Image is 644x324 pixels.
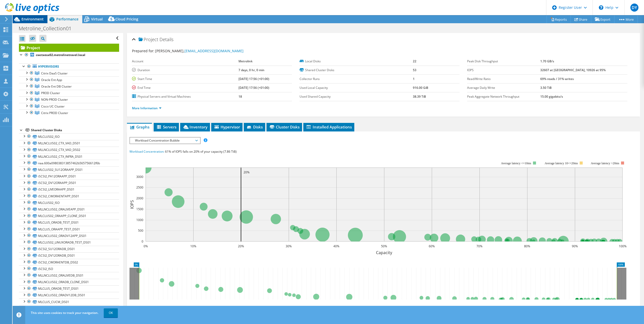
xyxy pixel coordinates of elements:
text: 80% [524,244,530,248]
a: MLCLUS_ORADB_TEST_DS01 [19,219,119,226]
text: Average latency >20ms [591,161,619,165]
a: Hypervisors [19,63,119,70]
a: iSCSI2_DV12ORAAPP_DS01 [19,180,119,186]
text: 2500 [136,185,143,190]
label: Prepared for: [132,48,154,53]
svg: \n [599,5,603,10]
b: cwctxesx02.metrolinetravel.local [36,53,85,57]
a: OK [104,308,118,317]
span: Environment [21,17,44,21]
a: MLLNCLUS02_ORALIVEDB_DS01 [19,272,119,279]
b: 69% reads / 31% writes [540,77,574,81]
label: Physical Servers and Virtual Machines [132,94,238,99]
span: Servers [156,124,176,129]
tspan: Average latency <=10ms [501,161,531,165]
b: 22 [413,59,416,63]
label: Used Local Capacity [300,85,413,90]
a: iSCSI2_ISO [19,265,119,272]
span: Cluster Disks [269,124,300,129]
b: [DATE] 17:56 (+01:00) [238,86,269,90]
a: Reports [547,15,571,23]
span: Citrix PROD Cluster [41,111,68,115]
a: MLLNCLUS02_ORALIVEAPP_DS01 [19,206,119,212]
a: MLCLUS02_ISO [19,133,119,140]
b: 15.00 gigabits/s [540,94,563,99]
a: Share [571,15,591,23]
label: Local Disks [300,59,413,64]
label: Collector Runs [300,76,413,82]
a: Export [591,15,614,23]
span: [PERSON_NAME], [155,48,244,53]
text: 90% [572,244,578,248]
label: Duration [132,68,238,73]
span: Citrix DaaS Cluster [41,71,68,75]
label: Average Daily Write [467,85,540,90]
label: Peak Disk Throughput [467,59,540,64]
a: MLCLUS_HUSTUS_DS01 [19,305,119,312]
a: [EMAIL_ADDRESS][DOMAIN_NAME] [184,48,244,53]
label: Shared Cluster Disks [300,68,413,73]
span: Virtual [91,17,103,21]
text: 500 [138,228,143,233]
a: MLLNCLUS02_ORADB_CLONE_DS01 [19,279,119,285]
text: 60% [429,244,435,248]
b: 916.00 GiB [413,86,428,90]
text: 1000 [136,218,143,222]
text: 10% [190,244,196,248]
span: Project [139,37,158,42]
text: 0 [142,239,143,244]
b: 1.70 GB/s [540,59,554,63]
a: iSCSI2_CWORAENTAPP_DS01 [19,193,119,199]
text: 50% [381,244,387,248]
text: 40% [333,244,339,248]
a: Project [19,44,119,52]
a: MLLNCLUS02_CTX_INFRA_DS01 [19,153,119,160]
text: IOPS [129,200,135,209]
b: 18 [238,94,242,99]
b: 32607 at [GEOGRAPHIC_DATA], 10926 at 95% [540,68,606,72]
label: Peak Aggregate Network Throughput [467,94,540,99]
a: More [614,15,638,23]
text: 100% [619,244,626,248]
a: MLLNCLUS02_CTX_VAD_DS01 [19,140,119,147]
text: 0% [143,244,148,248]
a: MLCLUS02_ORAAPP_CLONE_DS01 [19,213,119,219]
a: naa.600a098038313857462b565756612f6b [19,160,119,166]
a: iSCSI2_CWORAENTDB_DS02 [19,259,119,265]
a: More Information [132,106,162,110]
label: Account [132,59,238,64]
span: PROD Cluster [41,91,60,95]
label: Read/Write Ratio [467,76,540,82]
h1: Metroline_Collection01 [16,26,79,31]
span: Performance [56,17,78,21]
a: cwctxesx02.metrolinetravel.local [19,52,119,58]
a: MLCLUS02_LINUXORADB_TEST_DS01 [19,239,119,246]
div: Shared Cluster Disks [31,127,119,133]
text: 20% [238,244,244,248]
text: 3000 [136,175,143,179]
a: iSCSI2_SU12ORADB_DS01 [19,246,119,252]
text: 1500 [136,207,143,211]
a: MLLNCLUS02_ORADV12DB_DS01 [19,292,119,299]
a: Citrix PROD Cluster [19,110,119,116]
label: Used Shared Capacity [300,94,413,99]
span: Oracle Ent App [41,78,62,82]
span: Graphs [129,124,149,129]
a: NON-PROD Cluster [19,96,119,103]
b: 53 [413,68,416,72]
a: iSCSI2_PA12ORAAPP_DS01 [19,173,119,180]
span: NON-PROD Cluster [41,97,68,102]
text: 20% [244,170,250,174]
b: 7 days, 0 hr, 0 min [238,68,264,72]
span: Details [159,36,173,42]
a: MLCLUS_ORADB_TEST_DS01 [19,285,119,292]
span: DY [630,4,638,12]
a: iSCSI2_LIVEORAAPP_DS01 [19,186,119,193]
tspan: Average latency 10<=20ms [545,161,578,165]
label: End Time [132,85,238,90]
a: Citrix DaaS Cluster [19,70,119,76]
label: IOPS [467,68,540,73]
b: Metrolink [238,59,253,63]
a: Oracle Ent DB Cluster [19,83,119,90]
span: Workload Concentration: [129,149,164,154]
